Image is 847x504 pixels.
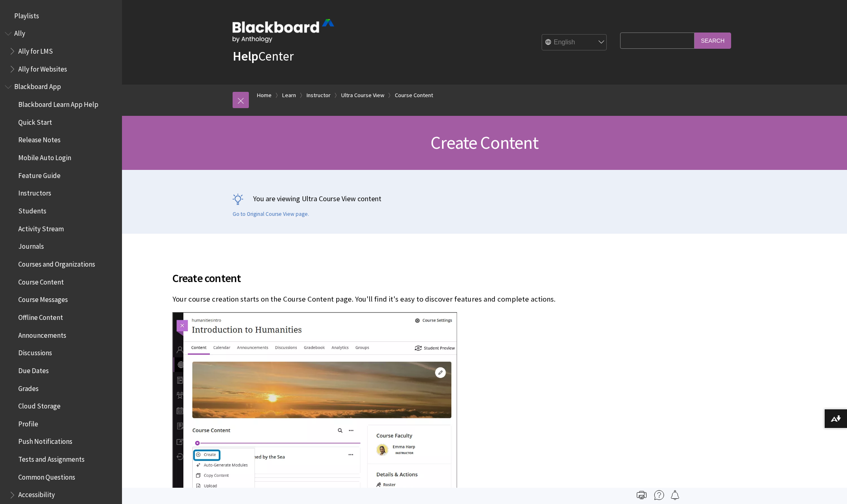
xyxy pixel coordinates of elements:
a: Ultra Course View [341,90,384,100]
img: More help [654,490,664,500]
span: Ally for LMS [18,44,53,55]
span: Course Messages [18,293,68,304]
a: Instructor [307,90,331,100]
span: Courses and Organizations [18,257,95,268]
span: Quick Start [18,115,52,126]
span: Feature Guide [18,169,61,180]
span: Instructors [18,187,51,198]
span: Course Content [18,275,64,286]
strong: Help [233,48,258,64]
span: Release Notes [18,133,61,144]
span: Accessibility [18,488,55,499]
span: Mobile Auto Login [18,151,71,162]
img: Print [637,490,647,500]
span: Common Questions [18,470,75,481]
span: Playlists [14,9,39,20]
span: Journals [18,240,44,251]
a: Home [257,90,272,100]
img: Blackboard by Anthology [233,19,334,43]
span: Announcements [18,328,66,339]
img: Follow this page [670,490,680,500]
span: Blackboard App [14,80,61,91]
span: Discussions [18,346,52,357]
span: Blackboard Learn App Help [18,98,98,109]
a: HelpCenter [233,48,294,64]
nav: Book outline for Playlists [5,9,117,23]
a: Learn [282,90,296,100]
span: Students [18,204,46,215]
nav: Book outline for Anthology Ally Help [5,27,117,76]
select: Site Language Selector [542,35,607,51]
span: Activity Stream [18,222,64,233]
span: Offline Content [18,311,63,322]
span: Profile [18,417,38,428]
span: Due Dates [18,364,49,375]
p: Your course creation starts on the Course Content page. You'll find it's easy to discover feature... [172,294,677,304]
span: Ally [14,27,25,38]
input: Search [695,33,731,48]
span: Create Content [431,131,538,154]
span: Ally for Websites [18,62,67,73]
span: Push Notifications [18,435,72,446]
span: Grades [18,382,39,393]
a: Go to Original Course View page. [233,211,309,218]
a: Course Content [395,90,433,100]
span: Cloud Storage [18,399,61,410]
span: Create content [172,269,677,287]
span: Tests and Assignments [18,452,85,463]
p: You are viewing Ultra Course View content [233,193,737,204]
